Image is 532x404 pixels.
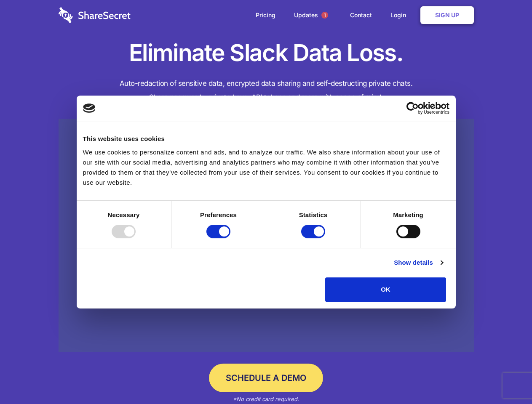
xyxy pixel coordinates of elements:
em: *No credit card required. [233,396,299,402]
a: Wistia video thumbnail [59,119,474,352]
strong: Preferences [200,211,237,218]
a: Contact [342,2,380,28]
h1: Eliminate Slack Data Loss. [59,38,474,68]
button: OK [325,277,446,302]
a: Usercentrics Cookiebot - opens in a new window [376,102,449,114]
a: Schedule a Demo [209,364,323,392]
span: 1 [321,12,328,19]
a: Pricing [247,2,284,28]
strong: Statistics [299,211,328,218]
a: Show details [394,258,443,268]
div: We use cookies to personalize content and ads, and to analyze our traffic. We also share informat... [83,147,449,188]
a: Login [382,2,419,28]
strong: Marketing [393,211,423,218]
img: logo-wordmark-white-trans-d4663122ce5f474addd5e946df7df03e33cb6a1c49d2221995e7729f52c070b2.svg [59,7,131,23]
a: Sign Up [420,6,474,24]
div: This website uses cookies [83,134,449,144]
strong: Necessary [108,211,140,218]
img: logo [83,104,96,113]
h4: Auto-redaction of sensitive data, encrypted data sharing and self-destructing private chats. Shar... [59,77,474,104]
